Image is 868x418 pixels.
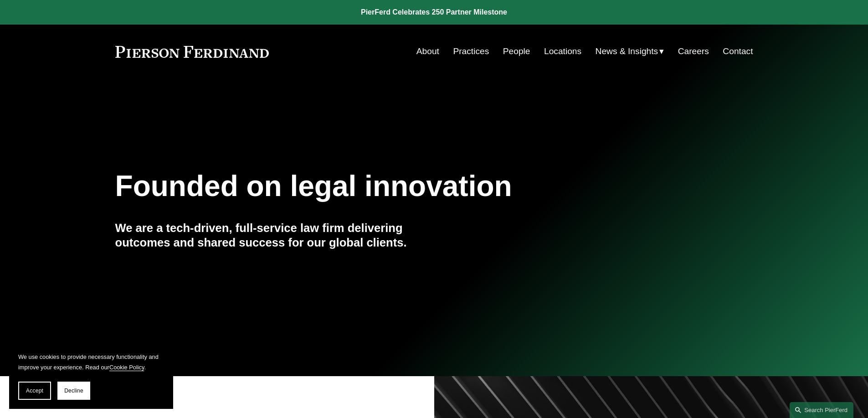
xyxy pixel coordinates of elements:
[503,43,530,60] a: People
[596,43,664,60] a: folder dropdown
[723,43,753,60] a: Contact
[115,221,434,250] h4: We are a tech-driven, full-service law firm delivering outcomes and shared success for our global...
[18,382,51,400] button: Accept
[544,43,581,60] a: Locations
[790,402,853,418] a: Search this site
[596,44,658,60] span: News & Insights
[453,43,489,60] a: Practices
[9,342,173,409] section: Cookie banner
[416,43,439,60] a: About
[678,43,709,60] a: Careers
[26,388,43,394] span: Accept
[109,364,144,371] a: Cookie Policy
[18,352,164,373] p: We use cookies to provide necessary functionality and improve your experience. Read our .
[115,170,647,203] h1: Founded on legal innovation
[57,382,90,400] button: Decline
[64,388,83,394] span: Decline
